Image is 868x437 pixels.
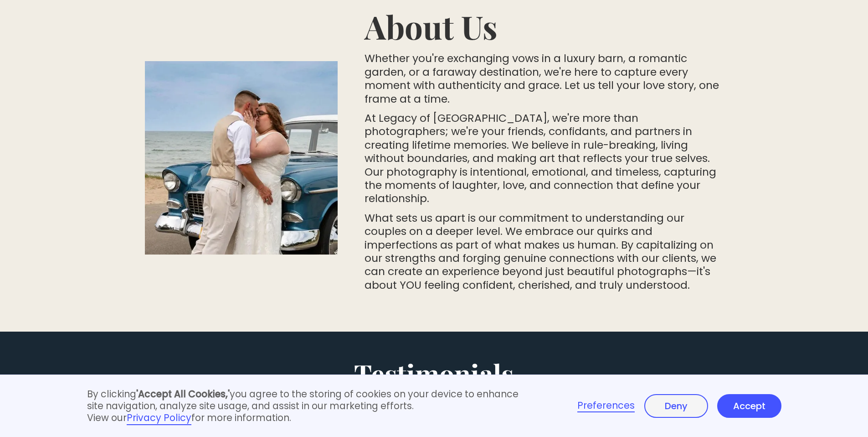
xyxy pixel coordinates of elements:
p: Whether you're exchanging vows in a luxury barn, a romantic garden, or a faraway destination, we'... [365,52,724,105]
p: At Legacy of [GEOGRAPHIC_DATA], we're more than photographers; we're your friends, confidants, an... [365,111,724,205]
div: By clicking you agree to the storing of cookies on your device to enhance site navigation, analyz... [87,388,561,423]
h1: About Us [365,10,724,43]
p: What sets us apart is our commitment to understanding our couples on a deeper level. We embrace o... [365,211,724,291]
strong: 'Accept All Cookies,' [136,387,230,401]
h2: Testimonials [354,359,514,389]
a: Privacy Policy [127,411,191,425]
a: Accept [717,394,781,417]
img: Romantic newlyweds sharing a kiss in front of a vintage blue car at the beach, capturing a timele... [145,61,338,254]
a: Preferences [577,400,635,412]
a: Deny [644,394,708,417]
